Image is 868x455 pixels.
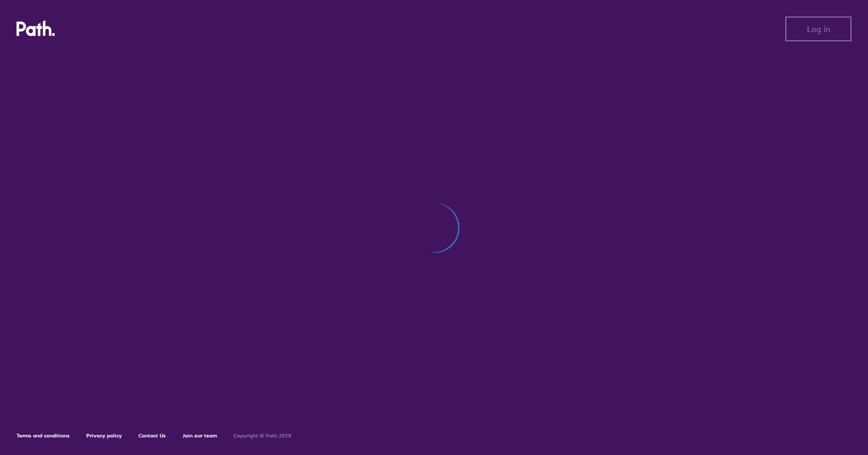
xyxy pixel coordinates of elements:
[785,17,851,41] button: Log in
[17,432,70,439] a: Terms and conditions
[182,432,217,439] a: Join our team
[138,432,166,439] a: Contact Us
[807,24,830,34] span: Log in
[234,433,291,439] h6: Copyright © Path 2018
[86,432,122,439] a: Privacy policy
